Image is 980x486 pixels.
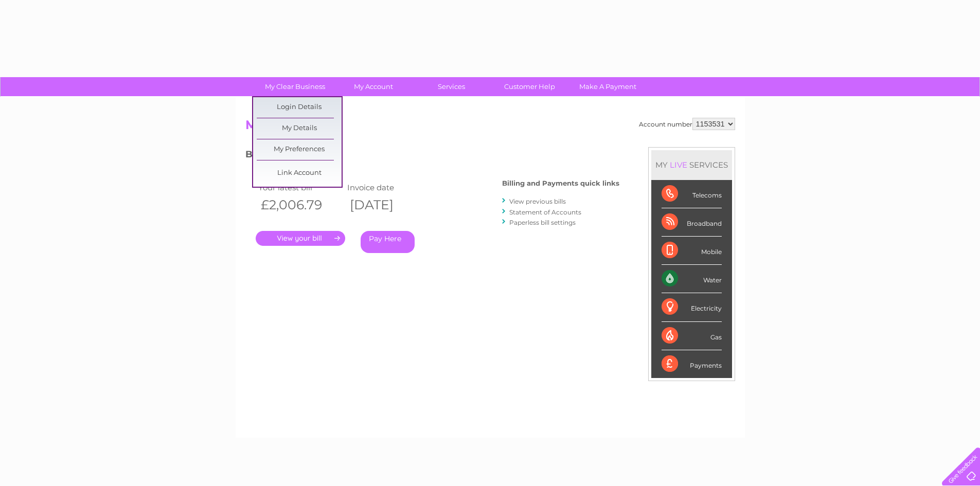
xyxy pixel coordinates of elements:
a: . [256,231,345,246]
th: £2,006.79 [256,194,345,215]
h3: Bills and Payments [245,147,619,165]
a: Login Details [257,97,342,118]
div: Gas [662,322,722,350]
a: My Account [331,77,416,96]
h4: Billing and Payments quick links [502,179,619,187]
div: Water [662,265,722,293]
div: Telecoms [662,180,722,208]
a: View previous bills [509,197,566,205]
a: My Preferences [257,139,342,160]
td: Invoice date [345,181,434,194]
th: [DATE] [345,194,434,215]
a: Pay Here [361,231,415,253]
div: Broadband [662,208,722,237]
a: Statement of Accounts [509,208,581,216]
a: Services [409,77,494,96]
a: Customer Help [487,77,572,96]
a: Make A Payment [565,77,650,96]
div: Electricity [662,293,722,321]
div: MY SERVICES [651,150,732,179]
a: My Details [257,118,342,139]
div: Account number [639,118,735,130]
a: My Clear Business [253,77,337,96]
div: Mobile [662,237,722,265]
h2: My Account [245,118,735,137]
a: Link Account [257,163,342,184]
div: LIVE [668,160,689,170]
div: Payments [662,350,722,378]
a: Paperless bill settings [509,219,576,226]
